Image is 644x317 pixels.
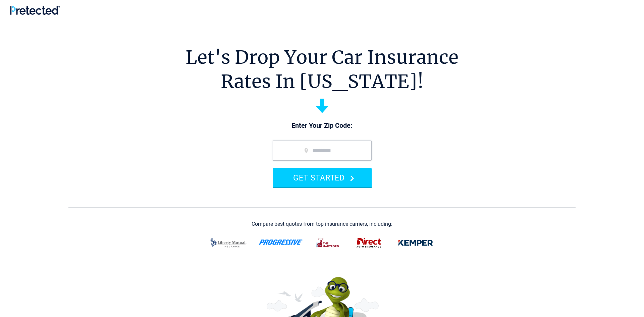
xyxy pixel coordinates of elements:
[185,45,459,94] h1: Let's Drop Your Car Insurance Rates In [US_STATE]!
[273,141,372,161] input: zip code
[259,240,304,245] img: progressive
[353,234,385,252] img: direct
[393,234,438,252] img: kemper
[273,168,372,187] button: GET STARTED
[312,234,344,252] img: thehartford
[252,221,392,227] div: Compare best quotes from top insurance carriers, including:
[206,234,251,252] img: liberty
[266,121,378,130] p: Enter Your Zip Code:
[10,6,60,15] img: Pretected Logo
